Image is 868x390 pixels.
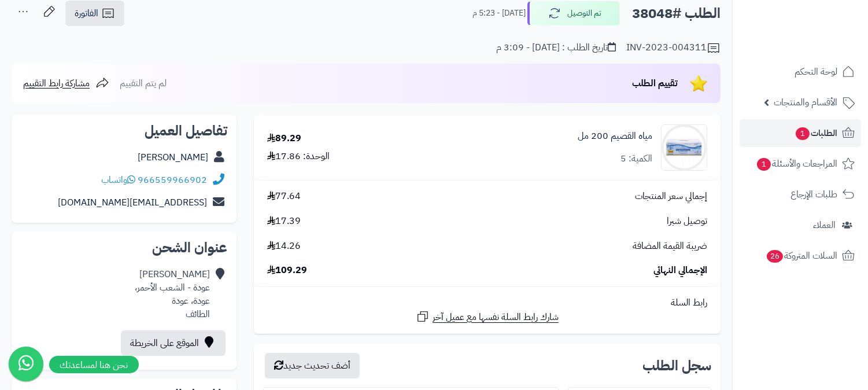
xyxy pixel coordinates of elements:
[472,8,526,19] small: [DATE] - 5:23 م
[101,173,135,187] a: واتساب
[635,190,707,203] span: إجمالي سعر المنتجات
[642,359,711,373] h3: سجل الطلب
[267,240,301,253] span: 14.26
[527,1,620,25] button: تم التوصيل
[267,150,330,163] div: الوحدة: 17.86
[578,130,652,143] a: مياه القصيم 200 مل
[65,1,124,26] a: الفاتورة
[23,76,90,90] span: مشاركة رابط التقييم
[121,330,226,356] a: الموقع على الخريطة
[120,76,167,90] span: لم يتم التقييم
[795,125,837,141] span: الطلبات
[740,242,861,270] a: السلات المتروكة26
[267,190,301,203] span: 77.64
[667,215,707,228] span: توصيل شبرا
[23,76,109,90] a: مشاركة رابط التقييم
[135,268,210,321] div: [PERSON_NAME] عودة - الشعب الأحمر، عودة، عودة الطائف
[653,264,707,277] span: الإجمالي النهائي
[740,58,861,86] a: لوحة التحكم
[416,310,559,324] a: شارك رابط السلة نفسها مع عميل آخر
[138,150,208,164] a: [PERSON_NAME]
[496,41,616,54] div: تاريخ الطلب : [DATE] - 3:09 م
[740,181,861,208] a: طلبات الإرجاع
[267,264,307,277] span: 109.29
[21,241,227,255] h2: عنوان الشحن
[21,124,227,138] h2: تفاصيل العميل
[813,217,836,233] span: العملاء
[138,173,207,187] a: 966559966902
[795,64,837,80] span: لوحة التحكم
[791,186,837,203] span: طلبات الإرجاع
[626,41,721,55] div: INV-2023-004311
[633,240,707,253] span: ضريبة القيمة المضافة
[267,215,301,228] span: 17.39
[789,27,857,51] img: logo-2.png
[58,196,207,209] a: [EMAIL_ADDRESS][DOMAIN_NAME]
[433,311,559,324] span: شارك رابط السلة نفسها مع عميل آخر
[757,158,771,171] span: 1
[620,152,652,165] div: الكمية: 5
[265,353,360,378] button: أضف تحديث جديد
[632,76,678,90] span: تقييم الطلب
[766,248,837,264] span: السلات المتروكة
[740,211,861,239] a: العملاء
[740,119,861,147] a: الطلبات1
[75,6,98,20] span: الفاتورة
[267,132,301,145] div: 89.29
[796,127,810,141] span: 1
[740,150,861,178] a: المراجعات والأسئلة1
[632,2,721,25] h2: الطلب #38048
[767,250,784,263] span: 26
[756,156,837,172] span: المراجعات والأسئلة
[774,94,837,111] span: الأقسام والمنتجات
[258,296,716,310] div: رابط السلة
[662,124,707,171] img: 801dbfe6ea8a2b5a6eda5673af35dff272f-90x90.jpg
